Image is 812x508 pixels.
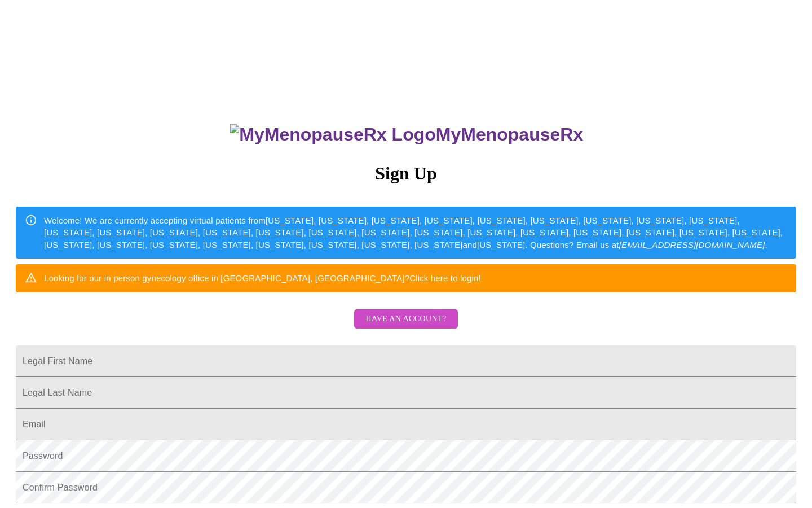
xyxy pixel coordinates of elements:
[351,322,460,331] a: Have an account?
[44,268,481,288] div: Looking for our in person gynecology office in [GEOGRAPHIC_DATA], [GEOGRAPHIC_DATA]?
[44,210,787,255] div: Welcome! We are currently accepting virtual patients from [US_STATE], [US_STATE], [US_STATE], [US...
[619,240,765,249] em: [EMAIL_ADDRESS][DOMAIN_NAME]
[354,309,457,329] button: Have an account?
[230,124,435,145] img: MyMenopauseRx Logo
[365,312,446,326] span: Have an account?
[409,273,481,283] a: Click here to login!
[16,163,796,184] h3: Sign Up
[17,124,797,145] h3: MyMenopauseRx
